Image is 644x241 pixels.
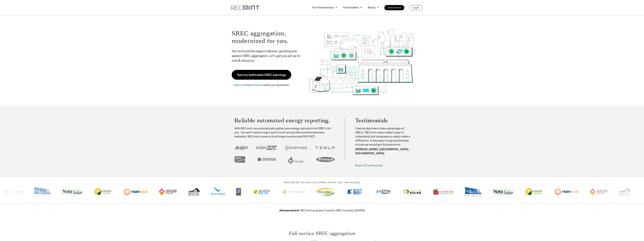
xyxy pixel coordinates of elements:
a: See my estimated SREC earnings [232,70,291,80]
p: Get Started [388,5,401,10]
a: Get Started [384,5,404,10]
p: TRUSTED BY SOLAR CUSTOMERS FROM 120+ INSTALLERS [273,181,371,184]
p: For Installers [343,5,359,10]
p: You've found the region's fastest-growing and easiest SREC aggregator. Let's get you set up to mi... [232,49,303,63]
p: [PERSON_NAME], [GEOGRAPHIC_DATA], [GEOGRAPHIC_DATA] [355,147,412,155]
p: See my estimated SREC earnings [237,73,286,76]
p: Log In [413,5,419,10]
h2: Full-service SREC aggregation [226,230,418,237]
a: Log In [409,5,423,10]
p: Testimonials [355,118,405,123]
p: About [368,5,375,10]
p: or with your questions [232,83,291,87]
p: With RECmint, we automatically gather your energy data and mint SRECs for you. You won't need to ... [234,126,335,138]
a: contact us [251,83,264,87]
h1: SREC aggregation, modernized for you. [232,30,303,45]
img: RECmint value cycle [308,20,416,96]
p: For Homeowners [312,5,334,10]
a: Learn more [234,83,248,87]
p: I had no idea how to take advantage of SRECs. RECmint really made it easy to understand and trans... [355,126,412,147]
a: Read 45 Testimonials [355,164,383,167]
strong: Announcement [279,208,299,212]
p: Reliable automated energy reporting. [234,118,335,123]
a: Announcement: RECmint acquires Currents SREC business ([DATE]) [279,208,365,212]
